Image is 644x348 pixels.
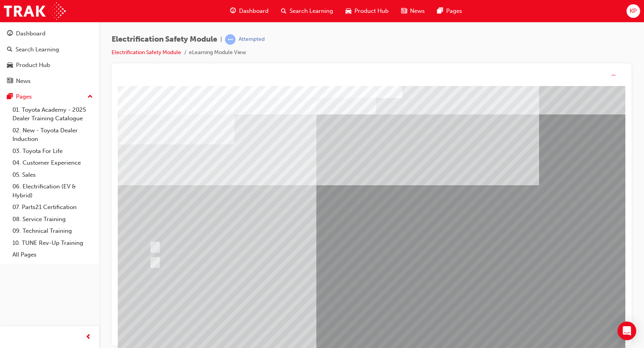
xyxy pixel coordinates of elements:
a: Electrification Safety Module [112,49,181,56]
span: car-icon [346,6,351,16]
div: Search Learning [16,45,59,54]
a: 09. Technical Training [9,225,96,237]
button: KP [627,4,640,18]
a: 08. Service Training [9,213,96,225]
a: news-iconNews [395,3,431,19]
a: 10. TUNE Rev-Up Training [9,237,96,249]
div: Product Hub [16,61,50,70]
a: Search Learning [3,42,96,57]
a: 01. Toyota Academy - 2025 Dealer Training Catalogue [9,104,96,125]
a: 06. Electrification (EV & Hybrid) [9,181,96,201]
a: 07. Parts21 Certification [9,201,96,213]
span: news-icon [7,78,13,85]
span: KP [630,7,637,16]
a: 04. Customer Experience [9,157,96,169]
span: search-icon [7,46,12,53]
a: search-iconSearch Learning [275,3,339,19]
span: Product Hub [354,7,389,16]
div: Question 6 of 21 [239,264,294,276]
span: up-icon [87,92,93,102]
button: Pages [3,90,96,104]
span: guage-icon [230,6,236,16]
a: pages-iconPages [431,3,468,19]
span: prev-icon [86,332,91,342]
span: Electrification Safety Module [112,35,217,44]
span: Search Learning [290,7,333,16]
div: Open Intercom Messenger [618,322,636,340]
a: News [3,74,96,88]
span: car-icon [7,62,13,69]
span: Pages [446,7,462,16]
span: learningRecordVerb_ATTEMPT-icon [225,34,236,45]
a: Product Hub [3,58,96,72]
a: guage-iconDashboard [224,3,275,19]
a: 03. Toyota For Life [9,145,96,157]
a: All Pages [9,249,96,261]
span: Dashboard [239,7,269,16]
a: 02. New - Toyota Dealer Induction [9,125,96,145]
div: News [16,77,31,86]
span: pages-icon [437,6,443,16]
div: Dashboard [16,29,45,38]
span: pages-icon [7,93,13,100]
a: car-iconProduct Hub [339,3,395,19]
a: 05. Sales [9,169,96,181]
span: | [220,35,222,44]
button: DashboardSearch LearningProduct HubNews [3,25,96,90]
span: guage-icon [7,30,13,37]
li: eLearning Module View [189,48,246,57]
span: News [410,7,425,16]
div: Attempted [239,36,265,43]
span: search-icon [281,6,286,16]
div: Pages [16,92,32,101]
img: Trak [4,2,66,20]
a: Dashboard [3,26,96,41]
span: news-icon [401,6,407,16]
